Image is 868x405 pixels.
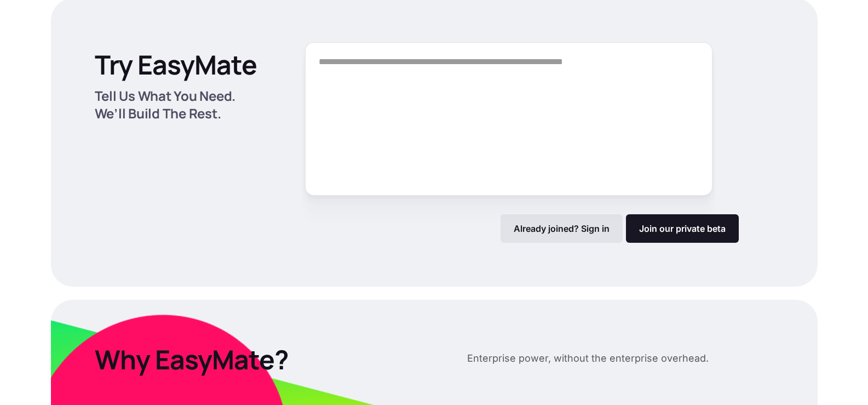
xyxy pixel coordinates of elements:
[626,214,739,243] a: Join our private beta
[514,223,610,234] p: Already joined? Sign in
[305,42,739,243] form: Form
[501,214,623,243] a: Already joined? Sign in
[95,49,257,81] p: Try EasyMate
[467,350,709,367] p: Enterprise power, without the enterprise overhead.
[95,344,432,375] p: Why EasyMate?
[95,87,269,122] p: Tell Us What You Need. We’ll Build The Rest.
